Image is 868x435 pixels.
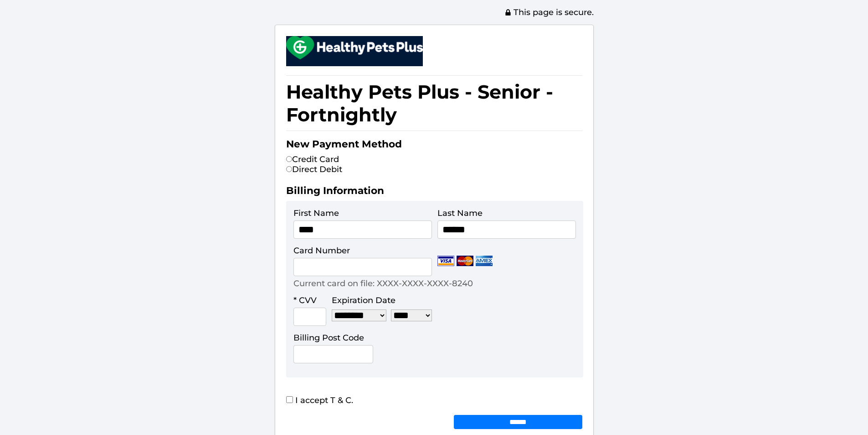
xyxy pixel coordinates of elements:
[476,256,493,266] img: Amex
[504,7,594,17] span: This page is secure.
[286,154,339,164] label: Credit Card
[293,246,350,256] label: Card Number
[286,138,582,154] h2: New Payment Method
[293,208,339,218] label: First Name
[286,166,292,172] input: Direct Debit
[293,278,473,288] p: Current card on file: XXXX-XXXX-XXXX-8240
[286,75,582,131] h1: Healthy Pets Plus - Senior - Fortnightly
[293,295,317,305] label: * CVV
[332,295,395,305] label: Expiration Date
[286,396,293,403] input: I accept T & C.
[457,256,473,266] img: Mastercard
[437,208,483,218] label: Last Name
[286,164,342,174] label: Direct Debit
[286,184,582,201] h2: Billing Information
[437,256,454,266] img: Visa
[286,156,292,162] input: Credit Card
[286,395,353,405] label: I accept T & C.
[293,333,364,343] label: Billing Post Code
[286,36,423,59] img: small.png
